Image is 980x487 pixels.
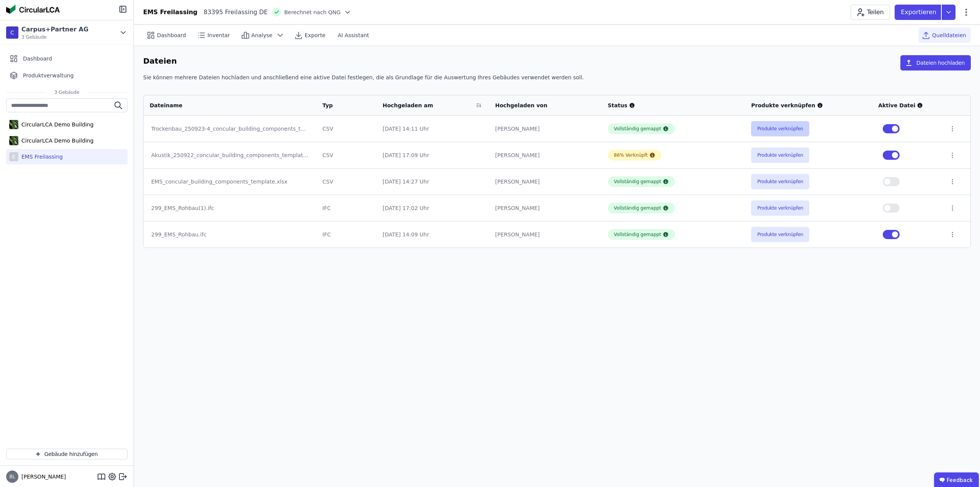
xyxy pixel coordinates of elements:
[21,25,88,34] div: Carpus+Partner AG
[207,31,230,39] span: Inventar
[9,152,18,161] div: E
[322,151,370,159] div: CSV
[382,102,473,109] div: Hochgeladen am
[614,179,661,185] div: Vollständig gemappt
[614,152,648,158] div: 86% Verknüpft
[150,102,300,109] div: Dateiname
[614,205,661,211] div: Vollständig gemappt
[495,204,595,212] div: [PERSON_NAME]
[143,55,177,67] h6: Dateien
[151,151,309,159] div: Akustik_250922_concular_building_components_template_filled.xlsx
[198,8,268,17] div: 83395 Freilassing DE
[18,137,93,144] div: CircularLCA Demo Building
[495,125,595,133] div: [PERSON_NAME]
[751,121,809,136] button: Produkte verknüpfen
[143,74,971,87] div: Sie können mehrere Dateien hochladen und anschließend eine aktive Datei festlegen, die als Grundl...
[157,31,186,39] span: Dashboard
[614,126,661,132] div: Vollständig gemappt
[322,102,361,109] div: Typ
[143,8,198,17] div: EMS Freilassing
[6,26,18,39] div: C
[322,125,370,133] div: CSV
[305,31,325,39] span: Exporte
[751,174,809,189] button: Produkte verknüpfen
[851,5,890,20] button: Teilen
[252,31,273,39] span: Analyse
[901,8,938,17] p: Exportieren
[382,151,483,159] div: [DATE] 17:09 Uhr
[322,204,370,212] div: IFC
[151,178,309,185] div: EMS_concular_building_components_template.xlsx
[382,178,483,185] div: [DATE] 14:27 Uhr
[878,102,937,109] div: Aktive Datei
[47,89,87,95] span: 3 Gebäude
[495,231,595,238] div: [PERSON_NAME]
[10,474,15,479] span: BL
[18,153,63,161] div: EMS Freilassing
[932,31,966,39] span: Quelldateien
[6,5,60,14] img: Concular
[23,72,73,79] span: Produktverwaltung
[495,151,595,159] div: [PERSON_NAME]
[322,231,370,238] div: IFC
[151,204,309,212] div: 299_EMS_Rohbau(1).ifc
[9,134,18,147] img: CircularLCA Demo Building
[382,125,483,133] div: [DATE] 14:11 Uhr
[9,118,18,131] img: CircularLCA Demo Building
[382,231,483,238] div: [DATE] 14:09 Uhr
[151,125,309,133] div: Trockenbau_250923-4_concular_building_components_template_filled.xlsx
[751,200,809,216] button: Produkte verknüpfen
[608,102,739,109] div: Status
[751,227,809,242] button: Produkte verknüpfen
[751,148,809,163] button: Produkte verknüpfen
[21,34,88,40] span: 3 Gebäude
[338,31,369,39] span: AI Assistant
[495,178,595,185] div: [PERSON_NAME]
[322,178,370,185] div: CSV
[382,204,483,212] div: [DATE] 17:02 Uhr
[900,55,971,71] button: Dateien hochladen
[18,121,93,128] div: CircularLCA Demo Building
[751,102,866,109] div: Produkte verknüpfen
[284,8,340,16] span: Berechnet nach QNG
[6,449,127,459] button: Gebäude hinzufügen
[614,231,661,238] div: Vollständig gemappt
[18,473,66,480] span: [PERSON_NAME]
[495,102,585,109] div: Hochgeladen von
[151,231,309,238] div: 299_EMS_Rohbau.ifc
[23,55,52,62] span: Dashboard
